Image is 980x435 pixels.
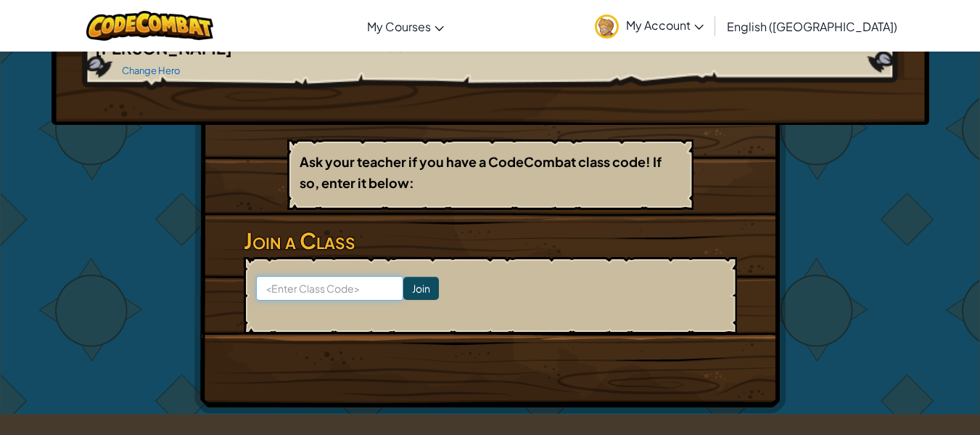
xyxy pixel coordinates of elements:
a: Change Hero [122,65,181,76]
img: CodeCombat logo [86,11,213,41]
a: My Account [588,3,711,49]
h3: Join a Class [244,224,737,257]
input: <Enter Class Code> [256,276,403,301]
span: My Account [626,17,704,33]
b: Ask your teacher if you have a CodeCombat class code! If so, enter it below: [300,153,662,191]
input: Join [403,277,439,300]
a: My Courses [360,7,451,46]
span: My Courses [367,19,431,34]
span: English ([GEOGRAPHIC_DATA]) [727,19,897,34]
img: avatar [595,15,619,38]
a: English ([GEOGRAPHIC_DATA]) [720,7,905,46]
